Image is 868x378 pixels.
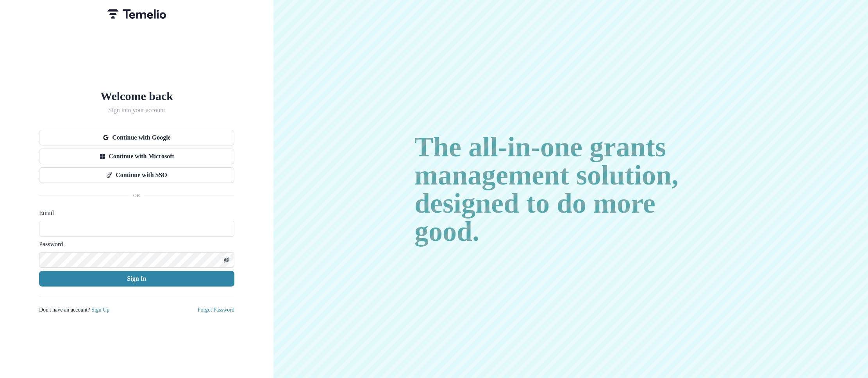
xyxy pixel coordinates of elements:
[189,306,234,313] a: Forgot Password
[39,130,234,145] button: Continue with Google
[39,240,230,249] label: Password
[39,167,234,183] button: Continue with SSO
[220,254,233,266] button: Toggle password visibility
[39,271,234,287] button: Sign In
[39,106,234,114] h2: Sign into your account
[39,89,234,103] h1: Welcome back
[39,149,234,164] button: Continue with Microsoft
[39,208,230,218] label: Email
[39,306,127,314] p: Don't have an account?
[107,9,166,19] img: Temelio
[106,306,127,313] a: Sign Up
